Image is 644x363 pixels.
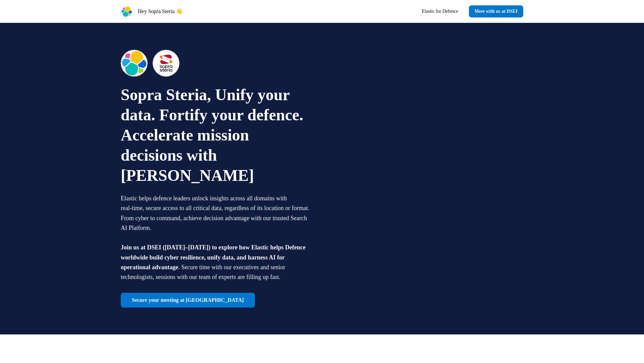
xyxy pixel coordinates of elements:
[121,244,306,271] span: Join us at DSEI ([DATE]–[DATE]) to explore how Elastic helps Defence worldwide build cyber resili...
[121,264,285,280] span: . Secure time with our executives and senior technologists, sessions with our team of experts are...
[121,195,287,202] span: Elastic helps defence leaders unlock insights across all domains with
[121,293,255,308] a: Secure your meeting at [GEOGRAPHIC_DATA]
[138,7,182,15] p: Hey Sopra Steria 👋
[417,5,464,17] a: Elastic for Defence
[469,5,523,17] a: Meet with us at DSEI
[121,205,309,231] span: real-time, secure access to all critical data, regardless of its location or format. From cyber t...
[121,85,313,186] p: Sopra Steria, Unify your data. Fortify your defence. Accelerate mission decisions with [PERSON_NAME]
